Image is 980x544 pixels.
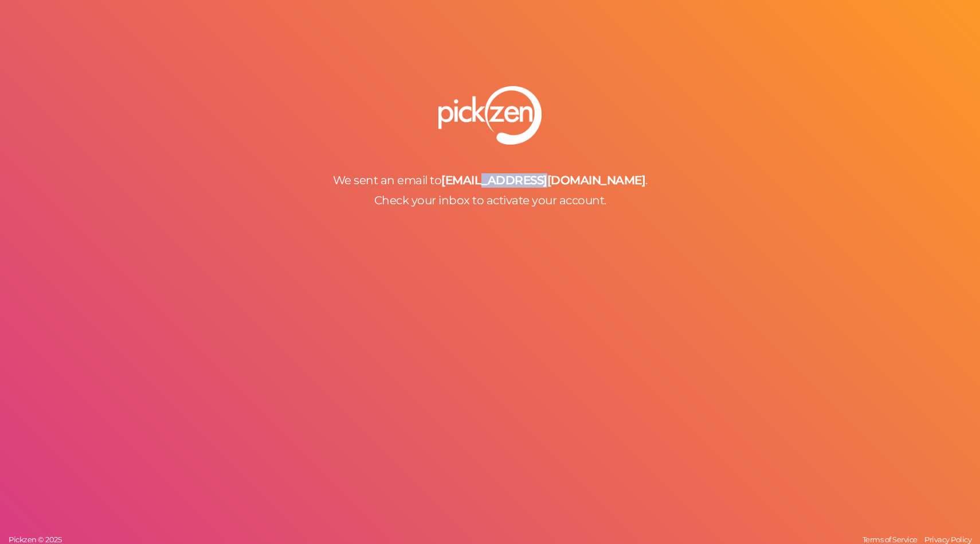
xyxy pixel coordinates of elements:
a: Privacy Policy [922,535,974,544]
span: Check your inbox to activate your account. [374,193,606,207]
img: pz-logo-white.png [438,86,542,145]
b: [EMAIL_ADDRESS][DOMAIN_NAME] [441,173,645,187]
span: Terms of Service [863,535,918,544]
a: Terms of Service [860,535,920,544]
span: Privacy Policy [924,535,971,544]
span: We sent an email to [333,173,442,187]
a: Pickzen © 2025 [6,535,64,544]
span: . [645,173,648,187]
